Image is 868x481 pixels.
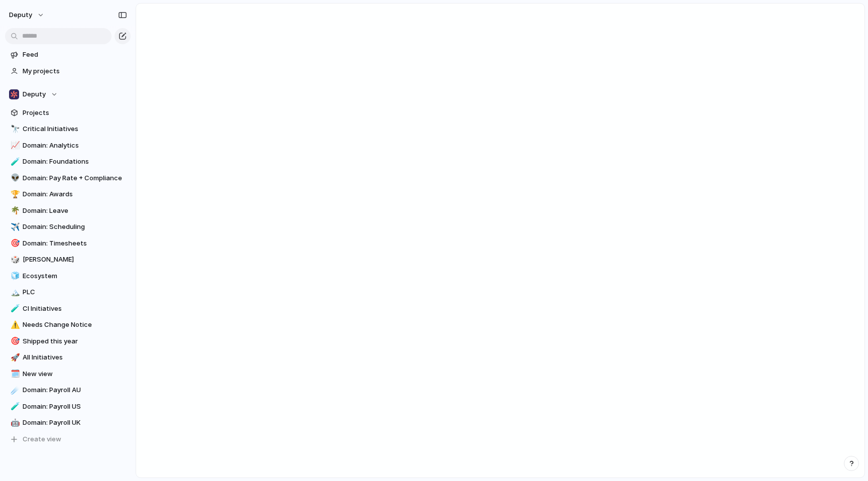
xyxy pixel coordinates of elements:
[5,236,131,251] a: 🎯Domain: Timesheets
[5,334,131,349] a: 🎯Shipped this year
[23,206,127,216] span: Domain: Leave
[23,336,127,346] span: Shipped this year
[9,222,19,232] button: ✈️
[23,50,127,60] span: Feed
[9,418,19,428] button: 🤖
[9,189,19,199] button: 🏆
[11,237,18,249] div: 🎯
[5,64,131,79] a: My projects
[23,238,127,249] span: Domain: Timesheets
[11,172,18,184] div: 👽
[11,352,18,364] div: 🚀
[23,304,127,314] span: CI Initiatives
[9,352,19,363] button: 🚀
[11,385,18,396] div: ☄️
[5,122,131,137] a: 🔭Critical Initiatives
[23,402,127,412] span: Domain: Payroll US
[5,269,131,284] a: 🧊Ecosystem
[5,203,131,218] a: 🌴Domain: Leave
[11,417,18,429] div: 🤖
[9,402,19,412] button: 🧪
[23,287,127,297] span: PLC
[9,304,19,314] button: 🧪
[11,335,18,347] div: 🎯
[5,171,131,186] a: 👽Domain: Pay Rate + Compliance
[5,154,131,169] a: 🧪Domain: Foundations
[9,141,19,151] button: 📈
[11,140,18,151] div: 📈
[11,368,18,380] div: 🗓️
[5,252,131,267] a: 🎲[PERSON_NAME]
[9,369,19,379] button: 🗓️
[5,350,131,365] a: 🚀All Initiatives
[5,432,131,447] button: Create view
[9,385,19,395] button: ☄️
[23,108,127,118] span: Projects
[23,352,127,363] span: All Initiatives
[5,415,131,430] div: 🤖Domain: Payroll UK
[5,105,131,121] a: Projects
[5,367,131,382] a: 🗓️New view
[9,206,19,216] button: 🌴
[5,87,131,102] button: Deputy
[5,399,131,414] a: 🧪Domain: Payroll US
[5,285,131,300] a: 🏔️PLC
[23,189,127,199] span: Domain: Awards
[11,303,18,314] div: 🧪
[11,270,18,282] div: 🧊
[9,320,19,330] button: ⚠️
[23,66,127,76] span: My projects
[5,47,131,62] a: Feed
[11,401,18,412] div: 🧪
[5,219,131,234] div: ✈️Domain: Scheduling
[9,173,19,183] button: 👽
[23,157,127,167] span: Domain: Foundations
[23,434,61,444] span: Create view
[11,319,18,331] div: ⚠️
[23,369,127,379] span: New view
[23,173,127,183] span: Domain: Pay Rate + Compliance
[23,124,127,134] span: Critical Initiatives
[5,301,131,316] a: 🧪CI Initiatives
[11,205,18,216] div: 🌴
[5,187,131,202] a: 🏆Domain: Awards
[5,138,131,153] a: 📈Domain: Analytics
[11,189,18,200] div: 🏆
[9,271,19,281] button: 🧊
[23,271,127,281] span: Ecosystem
[23,222,127,232] span: Domain: Scheduling
[23,385,127,395] span: Domain: Payroll AU
[9,287,19,297] button: 🏔️
[23,141,127,151] span: Domain: Analytics
[9,124,19,134] button: 🔭
[11,156,18,168] div: 🧪
[5,7,50,23] button: deputy
[9,157,19,167] button: 🧪
[9,10,32,20] span: deputy
[5,317,131,332] a: ⚠️Needs Change Notice
[9,255,19,265] button: 🎲
[11,287,18,298] div: 🏔️
[11,254,18,266] div: 🎲
[9,238,19,249] button: 🎯
[23,320,127,330] span: Needs Change Notice
[11,124,18,135] div: 🔭
[5,383,131,398] a: ☄️Domain: Payroll AU
[23,418,127,428] span: Domain: Payroll UK
[11,221,18,233] div: ✈️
